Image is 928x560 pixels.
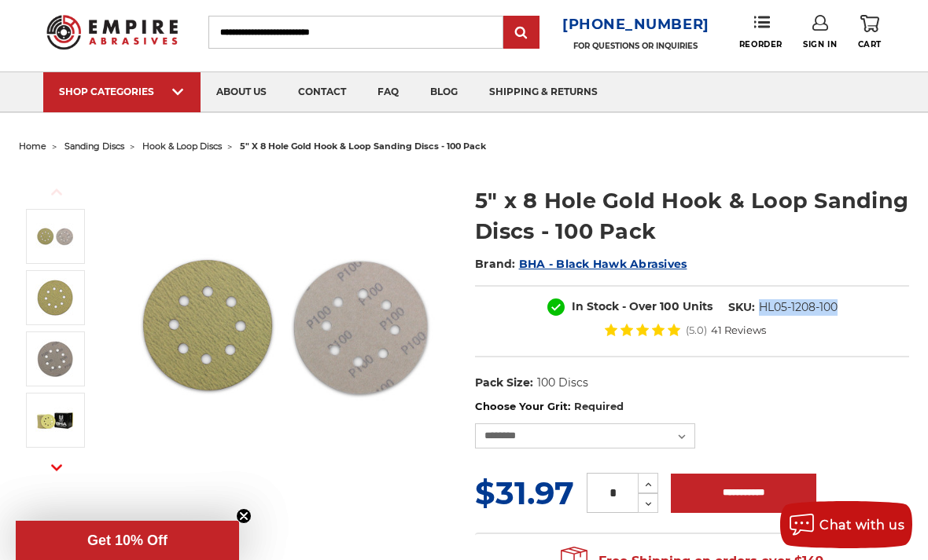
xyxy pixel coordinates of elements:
[35,339,75,379] img: velcro backed 8 hole sanding disc
[759,299,838,316] dd: HL05-1208-100
[414,72,473,112] a: blog
[240,141,486,152] span: 5" x 8 hole gold hook & loop sanding discs - 100 pack
[683,299,713,313] span: Units
[475,257,516,271] span: Brand:
[35,278,75,317] img: 5 inch hook & loop disc 8 VAC Hole
[473,72,613,112] a: shipping & returns
[780,501,912,548] button: Chat with us
[19,141,46,152] a: home
[236,508,252,524] button: Close teaser
[16,521,239,560] div: Get 10% OffClose teaser
[142,141,222,152] a: hook & loop discs
[819,518,904,533] span: Chat with us
[572,299,619,313] span: In Stock
[475,474,574,512] span: $31.97
[686,325,707,335] span: (5.0)
[660,299,679,313] span: 100
[739,15,783,49] a: Reorder
[46,6,178,57] img: Empire Abrasives
[38,175,75,209] button: Previous
[127,169,442,483] img: 5 inch 8 hole gold velcro disc stack
[362,72,414,112] a: faq
[475,399,909,415] label: Choose Your Grit:
[711,325,766,335] span: 41 Reviews
[537,375,588,391] dd: 100 Discs
[739,39,783,49] span: Reorder
[35,401,75,440] img: 5 in x 8 hole gold hook and loop sanding disc pack
[562,13,709,36] a: [PHONE_NUMBER]
[282,72,362,112] a: contact
[35,217,75,256] img: 5 inch 8 hole gold velcro disc stack
[858,15,882,49] a: Cart
[64,141,124,152] a: sanding discs
[87,533,168,548] span: Get 10% Off
[519,257,687,271] a: BHA - Black Hawk Abrasives
[728,299,755,316] dt: SKU:
[622,299,657,313] span: - Over
[574,400,624,412] small: Required
[38,451,75,485] button: Next
[803,39,837,49] span: Sign In
[475,375,533,391] dt: Pack Size:
[201,72,282,112] a: about us
[506,17,537,49] input: Submit
[562,41,709,51] p: FOR QUESTIONS OR INQUIRIES
[475,185,909,247] h1: 5" x 8 Hole Gold Hook & Loop Sanding Discs - 100 Pack
[858,39,882,49] span: Cart
[59,86,185,97] div: SHOP CATEGORIES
